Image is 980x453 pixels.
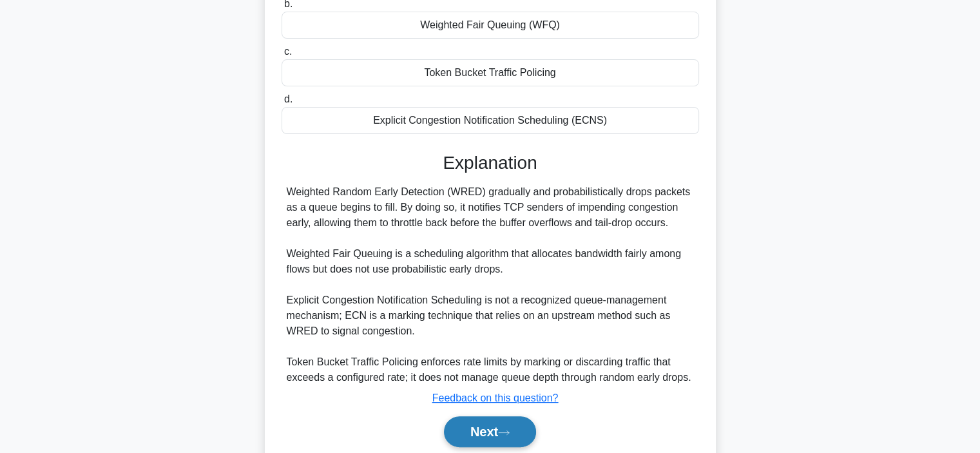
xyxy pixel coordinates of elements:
[432,392,559,403] a: Feedback on this question?
[287,184,694,385] div: Weighted Random Early Detection (WRED) gradually and probabilistically drops packets as a queue b...
[284,46,292,57] span: c.
[282,12,699,39] div: Weighted Fair Queuing (WFQ)
[444,416,536,447] button: Next
[289,152,691,174] h3: Explanation
[282,107,699,134] div: Explicit Congestion Notification Scheduling (ECNS)
[282,59,699,86] div: Token Bucket Traffic Policing
[284,93,293,104] span: d.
